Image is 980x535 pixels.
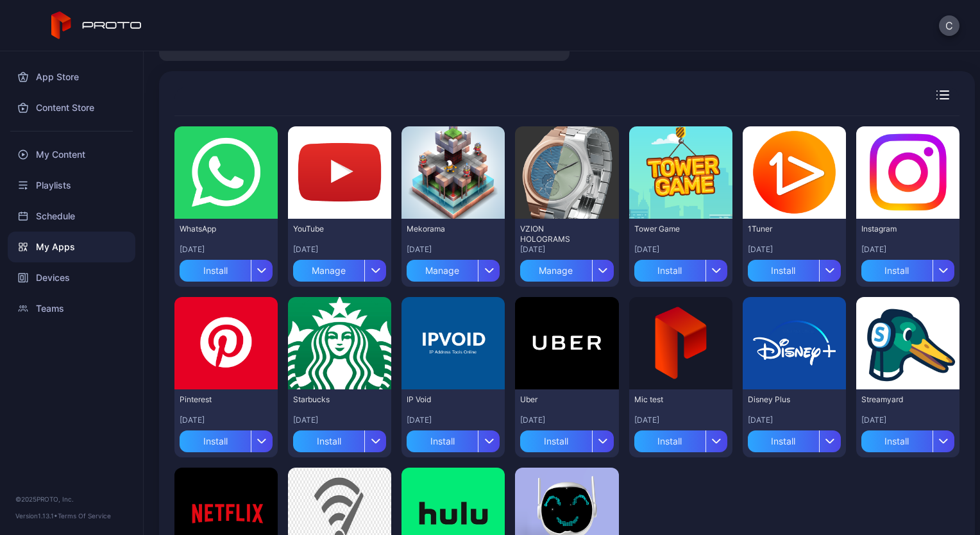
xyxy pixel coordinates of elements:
[634,430,705,452] div: Install
[634,415,727,425] div: [DATE]
[634,260,705,282] div: Install
[748,430,819,452] div: Install
[180,425,273,452] button: Install
[293,430,364,452] div: Install
[8,232,135,262] a: My Apps
[8,293,135,324] a: Teams
[520,255,613,282] button: Manage
[15,512,58,520] span: Version 1.13.1 •
[293,255,386,282] button: Manage
[861,255,954,282] button: Install
[861,425,954,452] button: Install
[180,395,250,405] div: Pinterest
[939,15,959,36] button: C
[8,62,135,92] a: App Store
[634,255,727,282] button: Install
[180,260,251,282] div: Install
[8,262,135,293] a: Devices
[861,260,933,282] div: Install
[861,415,954,425] div: [DATE]
[748,415,841,425] div: [DATE]
[180,244,273,255] div: [DATE]
[520,425,613,452] button: Install
[8,92,135,123] a: Content Store
[407,430,478,452] div: Install
[748,260,819,282] div: Install
[520,395,591,405] div: Uber
[748,395,818,405] div: Disney Plus
[180,224,250,234] div: WhatsApp
[748,244,841,255] div: [DATE]
[180,430,251,452] div: Install
[520,244,613,255] div: [DATE]
[293,244,386,255] div: [DATE]
[634,425,727,452] button: Install
[15,494,128,504] div: © 2025 PROTO, Inc.
[8,170,135,201] a: Playlists
[293,395,364,405] div: Starbucks
[634,224,705,234] div: Tower Game
[293,260,364,282] div: Manage
[407,260,478,282] div: Manage
[520,415,613,425] div: [DATE]
[861,430,933,452] div: Install
[634,395,705,405] div: Mic test
[293,224,364,234] div: YouTube
[293,415,386,425] div: [DATE]
[407,415,500,425] div: [DATE]
[520,224,591,244] div: VZION HOLOGRAMS
[180,415,273,425] div: [DATE]
[861,244,954,255] div: [DATE]
[407,425,500,452] button: Install
[407,395,477,405] div: IP Void
[634,244,727,255] div: [DATE]
[861,395,932,405] div: Streamyard
[748,425,841,452] button: Install
[861,224,932,234] div: Instagram
[8,201,135,232] a: Schedule
[520,430,591,452] div: Install
[520,260,591,282] div: Manage
[407,244,500,255] div: [DATE]
[180,255,273,282] button: Install
[58,512,111,520] a: Terms Of Service
[8,139,135,170] a: My Content
[748,224,818,234] div: 1Tuner
[293,425,386,452] button: Install
[407,224,477,234] div: Mekorama
[407,255,500,282] button: Manage
[748,255,841,282] button: Install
